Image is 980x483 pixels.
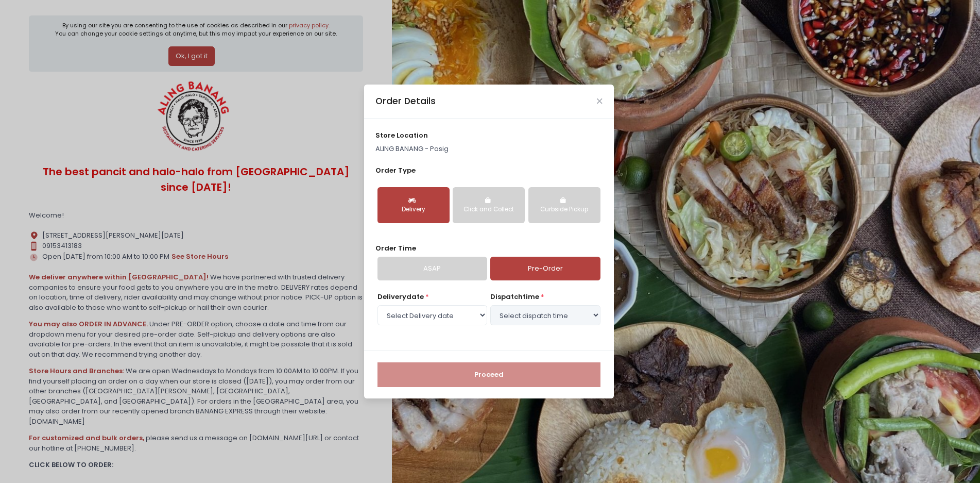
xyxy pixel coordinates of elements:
button: Close [597,98,602,104]
div: Click and Collect [460,205,518,214]
div: Delivery [385,205,442,214]
button: Delivery [377,187,450,223]
p: ALING BANANG - Pasig [375,144,602,154]
button: Curbside Pickup [528,187,600,223]
a: ASAP [377,257,487,280]
span: store location [375,130,428,140]
a: Pre-Order [490,257,600,280]
span: Order Type [375,165,416,175]
span: Delivery date [377,292,424,302]
span: Order Time [375,243,416,253]
div: Order Details [375,94,436,108]
button: Click and Collect [453,187,525,223]
button: Proceed [377,362,600,387]
span: dispatch time [490,292,539,302]
div: Curbside Pickup [536,205,593,214]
